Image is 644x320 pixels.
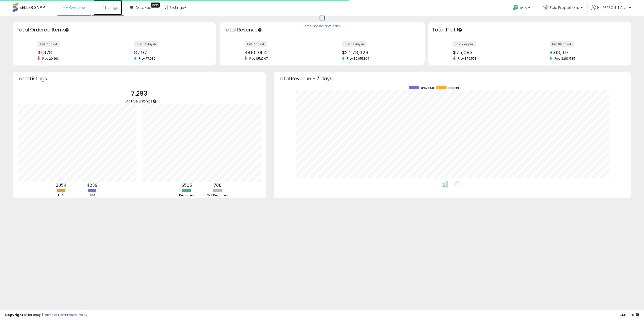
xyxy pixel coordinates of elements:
label: last 30 days [134,41,158,47]
b: 4239 [87,182,98,188]
div: 19,878 [37,50,110,55]
div: Tooltip anchor [258,28,262,32]
h3: Total Revenue [223,26,421,33]
div: FBM [77,193,107,198]
b: 788 [214,182,222,188]
div: $313,317 [550,50,623,55]
span: Prev: 20,363 [40,56,61,61]
div: Not Repriced [203,193,233,198]
h3: Total Profit [432,26,628,33]
div: $2,278,629 [342,50,416,55]
label: last 30 days [550,41,574,47]
span: Prev: 77,039 [136,56,158,61]
div: $75,093 [453,50,526,55]
span: Active Listings [126,98,152,104]
span: Hi [PERSON_NAME] [597,5,627,10]
span: Overview [69,5,86,10]
h3: Total Ordered Items [16,26,212,33]
span: Prev: $2,051,304 [344,56,372,61]
span: Epic Proportions [550,5,579,10]
label: last 7 days [245,41,267,47]
span: Help [520,6,527,10]
span: Prev: $527,011 [247,56,271,61]
div: Retrieving insights data.. [303,24,342,29]
h3: Total Listings [16,77,262,81]
span: previous [421,86,434,90]
b: 6505 [181,182,192,188]
span: DataHub [136,5,151,10]
span: current [448,86,459,90]
div: Tooltip anchor [151,3,160,8]
div: Tooltip anchor [458,28,462,32]
div: Tooltip anchor [152,99,157,103]
i: Get Help [512,5,519,11]
div: $490,064 [245,50,318,55]
div: Tooltip anchor [65,28,69,32]
b: 3054 [56,182,67,188]
p: 7,293 [126,89,152,98]
span: Prev: $76,578 [455,56,479,61]
a: Help [509,1,535,16]
h3: Total Revenue - 7 days [277,77,628,81]
label: last 7 days [37,41,60,47]
div: Repriced [172,193,202,198]
span: Listings [105,5,118,10]
label: last 30 days [342,41,367,47]
a: Hi [PERSON_NAME] [591,5,631,16]
div: FBA [46,193,76,198]
span: Prev: $283,585 [552,56,578,61]
div: 87,971 [134,50,207,55]
label: last 7 days [453,41,476,47]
